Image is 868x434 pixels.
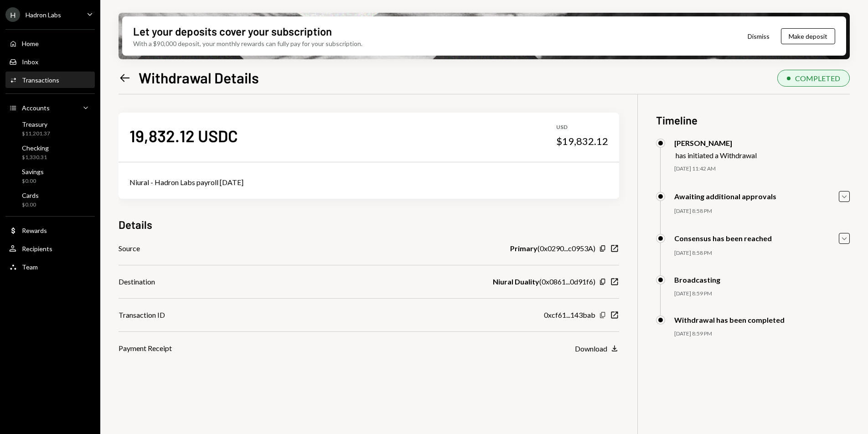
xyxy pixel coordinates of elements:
div: Destination [119,276,155,287]
div: ( 0x0290...c0953A ) [510,243,595,254]
a: Rewards [5,222,95,238]
div: Hadron Labs [26,11,61,19]
div: Rewards [22,227,47,234]
div: Cards [22,191,39,199]
div: Let your deposits cover your subscription [133,24,332,39]
a: Home [5,35,95,52]
div: $19,832.12 [556,135,608,148]
a: Inbox [5,53,95,70]
div: $0.00 [22,177,44,185]
div: With a $90,000 deposit, your monthly rewards can fully pay for your subscription. [133,39,362,48]
div: H [5,7,20,22]
div: Home [22,40,39,47]
div: [DATE] 8:58 PM [674,207,850,215]
div: Savings [22,168,44,176]
a: Savings$0.00 [5,165,95,187]
a: Transactions [5,72,95,88]
a: Recipients [5,240,95,257]
div: Niural - Hadron Labs payroll [DATE] [129,177,608,188]
div: [DATE] 8:59 PM [674,290,850,298]
div: Transactions [22,76,59,84]
div: USD [556,124,608,131]
a: Team [5,258,95,275]
div: [DATE] 8:59 PM [674,330,850,338]
div: [DATE] 8:58 PM [674,249,850,257]
button: Download [575,344,619,354]
div: 0xcf61...143bab [544,310,595,320]
div: Source [119,243,140,254]
div: $1,330.31 [22,154,49,161]
b: Primary [510,243,537,254]
div: $11,201.37 [22,130,50,138]
a: Treasury$11,201.37 [5,118,95,139]
button: Make deposit [781,28,835,44]
div: Download [575,344,607,353]
div: Inbox [22,58,38,66]
div: Checking [22,144,49,152]
div: has initiated a Withdrawal [676,151,757,160]
div: Payment Receipt [119,343,172,354]
div: Accounts [22,104,50,112]
div: Treasury [22,120,50,128]
b: Niural Duality [493,276,539,287]
div: Awaiting additional approvals [674,192,776,201]
div: $0.00 [22,201,39,209]
div: ( 0x0861...0d91f6 ) [493,276,595,287]
div: COMPLETED [795,74,840,83]
a: Checking$1,330.31 [5,141,95,163]
div: [PERSON_NAME] [674,139,757,147]
h3: Timeline [656,113,850,128]
div: 19,832.12 USDC [129,125,238,146]
div: Broadcasting [674,275,720,284]
div: Team [22,263,38,271]
div: Consensus has been reached [674,234,772,243]
div: Transaction ID [119,310,165,320]
div: Recipients [22,245,52,253]
h3: Details [119,217,152,232]
div: Withdrawal has been completed [674,315,785,324]
a: Cards$0.00 [5,189,95,211]
h1: Withdrawal Details [139,68,259,87]
div: [DATE] 11:42 AM [674,165,850,173]
button: Dismiss [736,26,781,47]
a: Accounts [5,99,95,116]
